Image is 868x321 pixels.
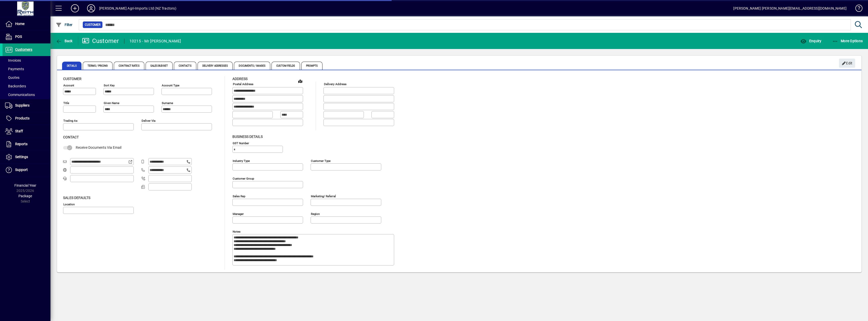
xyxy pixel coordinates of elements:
a: Backorders [3,82,50,90]
span: Enquiry [800,39,821,43]
button: More Options [831,36,864,45]
mat-label: Title [63,101,69,105]
mat-label: Customer group [233,177,254,180]
span: Invoices [5,58,21,62]
span: Sales Budget [146,62,173,70]
a: Communications [3,90,50,99]
app-page-header-button: Back [50,36,78,45]
mat-label: Deliver via [142,119,155,122]
a: View on map [296,77,304,85]
mat-label: Customer type [311,159,331,162]
mat-label: Region [311,212,320,215]
mat-label: Trading as [63,119,77,122]
a: Reports [3,138,50,151]
button: Back [55,36,74,45]
mat-label: Surname [162,101,173,105]
span: Details [62,62,82,70]
span: Documents / Images [234,62,270,70]
a: Settings [3,151,50,163]
button: Edit [839,59,855,68]
span: Business details [232,135,263,139]
mat-label: Sales rep [233,194,245,198]
mat-label: Account Type [162,84,179,87]
span: Filter [56,23,73,27]
span: Back [56,39,73,43]
mat-label: Location [63,202,75,206]
mat-label: Account [63,84,74,87]
a: Quotes [3,73,50,82]
mat-label: Manager [233,212,244,215]
span: Sales defaults [63,196,90,200]
button: Add [67,4,83,13]
a: Home [3,18,50,30]
a: Staff [3,125,50,138]
span: Communications [5,93,35,97]
span: Financial Year [14,183,36,187]
span: Contacts [174,62,196,70]
span: Customer [63,77,82,81]
span: Prompts [301,62,323,70]
a: Knowledge Base [852,1,862,17]
mat-label: Marketing/ Referral [311,194,336,198]
mat-label: GST Number [233,141,249,145]
div: Customer [82,37,119,45]
span: Edit [842,59,853,67]
button: Filter [55,20,74,29]
span: Payments [5,67,24,71]
a: POS [3,31,50,43]
mat-label: Industry type [233,159,250,162]
a: Products [3,112,50,125]
a: Payments [3,65,50,73]
button: Profile [83,4,99,13]
span: Staff [15,129,23,133]
a: Suppliers [3,99,50,112]
span: Contact [63,135,79,139]
a: Invoices [3,56,50,65]
span: Customer [85,22,100,27]
span: Support [15,168,28,172]
mat-label: Given name [104,101,119,105]
span: Products [15,116,30,120]
span: Home [15,22,24,26]
span: Receive Documents Via Email [76,145,121,150]
button: Enquiry [799,36,823,45]
a: Support [3,164,50,176]
span: Delivery Addresses [198,62,233,70]
mat-label: Notes [233,230,240,233]
span: Backorders [5,84,26,88]
span: POS [15,35,22,39]
span: Custom Fields [272,62,300,70]
span: Settings [15,155,28,159]
span: Package [18,194,32,198]
div: 10215 - Mr [PERSON_NAME] [129,37,181,45]
span: Contract Rates [114,62,144,70]
span: Terms / Pricing [83,62,113,70]
span: Quotes [5,76,19,80]
mat-label: Sort key [104,84,115,87]
span: Suppliers [15,103,30,107]
span: Customers [15,47,32,52]
div: [PERSON_NAME] Agri-Imports Ltd (NZ Tractors) [99,4,176,12]
div: [PERSON_NAME] [PERSON_NAME][EMAIL_ADDRESS][DOMAIN_NAME] [733,4,847,12]
span: More Options [832,39,863,43]
span: Reports [15,142,28,146]
span: Address [232,77,248,81]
